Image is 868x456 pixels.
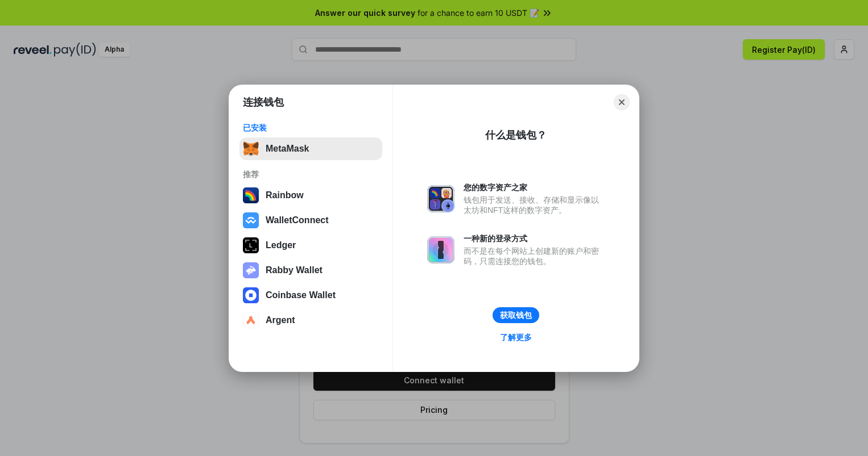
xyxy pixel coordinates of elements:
img: svg+xml,%3Csvg%20width%3D%2228%22%20height%3D%2228%22%20viewBox%3D%220%200%2028%2028%22%20fill%3D... [243,212,259,228]
button: Rabby Wallet [239,259,382,282]
button: WalletConnect [239,209,382,232]
button: Ledger [239,234,382,257]
div: WalletConnect [266,215,329,225]
div: Argent [266,315,295,325]
div: 已安装 [243,123,379,133]
div: 获取钱包 [500,310,532,320]
img: svg+xml,%3Csvg%20width%3D%2228%22%20height%3D%2228%22%20viewBox%3D%220%200%2028%2028%22%20fill%3D... [243,312,259,328]
div: 您的数字资产之家 [464,182,605,193]
a: 了解更多 [493,330,539,345]
img: svg+xml,%3Csvg%20width%3D%22120%22%20height%3D%22120%22%20viewBox%3D%220%200%20120%20120%22%20fil... [243,187,259,203]
img: svg+xml,%3Csvg%20xmlns%3D%22http%3A%2F%2Fwww.w3.org%2F2000%2Fsvg%22%20fill%3D%22none%22%20viewBox... [427,185,454,212]
button: MetaMask [239,137,382,160]
img: svg+xml,%3Csvg%20width%3D%2228%22%20height%3D%2228%22%20viewBox%3D%220%200%2028%2028%22%20fill%3D... [243,287,259,303]
button: Rainbow [239,184,382,207]
img: svg+xml,%3Csvg%20fill%3D%22none%22%20height%3D%2233%22%20viewBox%3D%220%200%2035%2033%22%20width%... [243,141,259,157]
div: 推荐 [243,169,379,179]
div: 钱包用于发送、接收、存储和显示像以太坊和NFT这样的数字资产。 [464,195,605,215]
img: svg+xml,%3Csvg%20xmlns%3D%22http%3A%2F%2Fwww.w3.org%2F2000%2Fsvg%22%20fill%3D%22none%22%20viewBox... [243,262,259,278]
div: 一种新的登录方式 [464,233,605,244]
button: 获取钱包 [493,307,539,323]
div: Rabby Wallet [266,265,323,275]
div: 什么是钱包？ [485,128,547,142]
div: Rainbow [266,190,304,200]
img: svg+xml,%3Csvg%20xmlns%3D%22http%3A%2F%2Fwww.w3.org%2F2000%2Fsvg%22%20width%3D%2228%22%20height%3... [243,237,259,253]
img: svg+xml,%3Csvg%20xmlns%3D%22http%3A%2F%2Fwww.w3.org%2F2000%2Fsvg%22%20fill%3D%22none%22%20viewBox... [427,236,454,263]
button: Argent [239,309,382,332]
button: Coinbase Wallet [239,284,382,307]
div: 而不是在每个网站上创建新的账户和密码，只需连接您的钱包。 [464,246,605,266]
div: 了解更多 [500,332,532,342]
div: Ledger [266,240,296,250]
button: Close [614,94,630,110]
div: MetaMask [266,144,309,154]
h1: 连接钱包 [243,95,284,109]
div: Coinbase Wallet [266,290,336,300]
